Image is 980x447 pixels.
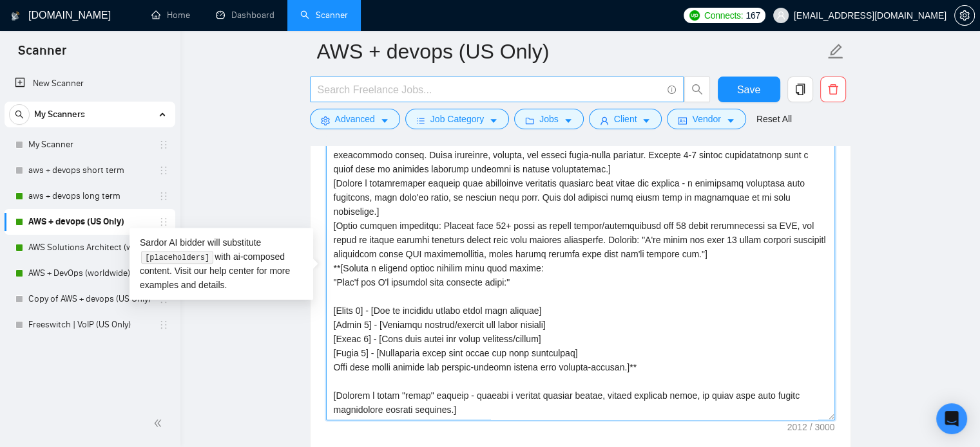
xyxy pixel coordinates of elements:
[300,10,348,21] a: searchScanner
[28,183,151,209] a: aws + devops long term
[936,403,967,434] div: Open Intercom Messenger
[141,251,213,264] code: [placeholders]
[788,84,812,95] span: copy
[726,116,735,125] span: caret-down
[678,116,687,125] span: idcard
[5,71,175,96] li: New Scanner
[159,140,169,150] span: holder
[28,286,151,312] a: Copy of AWS + devops (US Only)
[954,5,975,26] button: setting
[159,191,169,201] span: holder
[380,116,389,125] span: caret-down
[684,77,710,102] button: search
[11,6,20,26] img: logo
[130,228,313,300] div: Sardor AI bidder will substitute with ai-composed content. Visit our for more examples and details.
[692,112,720,126] span: Vendor
[821,84,845,95] span: delete
[525,116,534,125] span: folder
[704,8,743,23] span: Connects:
[745,8,760,23] span: 167
[589,109,662,129] button: userClientcaret-down
[642,116,651,125] span: caret-down
[689,10,700,21] img: upwork-logo.png
[600,116,609,125] span: user
[153,417,166,430] span: double-left
[514,109,584,129] button: folderJobscaret-down
[405,109,509,129] button: barsJob Categorycaret-down
[685,84,709,95] span: search
[151,10,190,21] a: homeHome
[159,320,169,330] span: holder
[954,10,975,21] a: setting
[668,86,676,94] span: info-circle
[335,112,375,126] span: Advanced
[28,312,151,338] a: Freeswitch | VoIP (US Only)
[8,41,77,68] span: Scanner
[28,235,151,260] a: AWS Solutions Architect (worldwide)
[310,109,400,129] button: settingAdvancedcaret-down
[718,77,780,102] button: Save
[28,260,151,286] a: AWS + DevOps (worldwide)
[776,11,785,20] span: user
[564,116,573,125] span: caret-down
[159,165,169,176] span: holder
[820,77,846,102] button: delete
[9,104,30,125] button: search
[28,132,151,158] a: My Scanner
[756,112,792,126] a: Reset All
[430,112,484,126] span: Job Category
[28,209,151,235] a: AWS + devops (US Only)
[667,109,745,129] button: idcardVendorcaret-down
[209,266,254,276] a: help center
[5,102,175,338] li: My Scanners
[416,116,425,125] span: bars
[737,82,760,98] span: Save
[159,217,169,227] span: holder
[539,112,559,126] span: Jobs
[10,110,29,119] span: search
[317,35,825,68] input: Scanner name...
[614,112,637,126] span: Client
[321,116,330,125] span: setting
[15,71,165,96] a: New Scanner
[34,102,85,127] span: My Scanners
[326,131,835,420] textarea: Cover letter template:
[216,10,274,21] a: dashboardDashboard
[489,116,498,125] span: caret-down
[28,158,151,183] a: aws + devops short term
[827,43,844,60] span: edit
[955,10,974,21] span: setting
[787,77,813,102] button: copy
[318,82,662,98] input: Search Freelance Jobs...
